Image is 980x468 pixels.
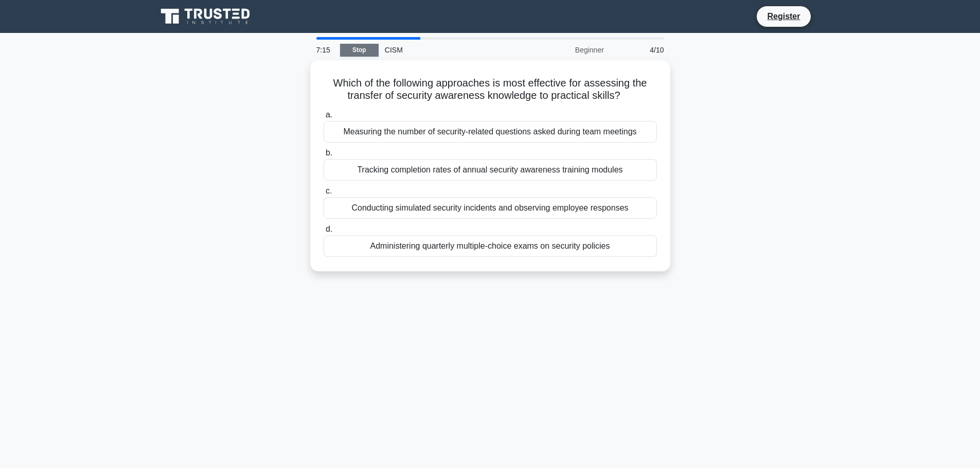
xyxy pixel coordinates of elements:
span: c. [326,186,332,195]
div: Beginner [520,40,610,60]
a: Register [761,10,806,23]
div: 7:15 [310,40,340,60]
a: Stop [340,44,379,57]
div: 4/10 [610,40,670,60]
div: Administering quarterly multiple-choice exams on security policies [324,235,657,257]
div: Tracking completion rates of annual security awareness training modules [324,159,657,181]
span: b. [326,148,332,157]
span: a. [326,110,332,119]
div: Conducting simulated security incidents and observing employee responses [324,197,657,219]
div: CISM [379,40,520,60]
span: d. [326,224,332,233]
h5: Which of the following approaches is most effective for assessing the transfer of security awaren... [323,77,658,102]
div: Measuring the number of security-related questions asked during team meetings [324,121,657,143]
